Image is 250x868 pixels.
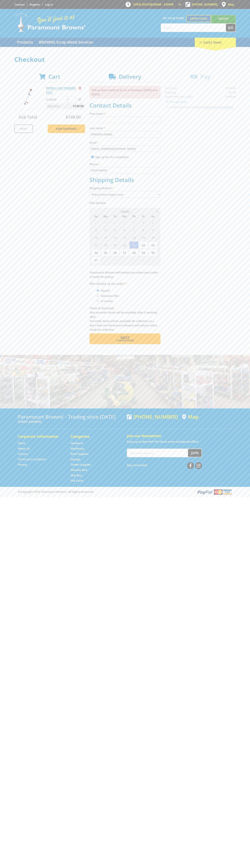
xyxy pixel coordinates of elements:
[90,271,158,278] em: Paramount Browns will contact you when your order is ready for pickup
[90,167,160,174] input: Please enter your telephone number.
[90,111,160,116] label: First name
[18,452,28,456] a: Go to the Contact page
[91,241,101,249] span: 17
[71,452,88,456] a: Go to the Steel Supplies page
[90,186,160,190] label: Shipping Method
[120,335,129,340] span: Next
[101,249,110,256] span: 25
[90,102,160,109] h2: Contact Details
[90,131,160,138] input: Please enter your last name.
[46,97,65,102] p: $149.00
[148,241,157,249] span: 23
[120,234,129,241] span: 13
[71,473,82,477] a: Go to the Skip Bins page
[18,447,30,450] a: Go to the About Us page
[90,117,160,123] input: Please enter your first name.
[129,226,138,234] span: 7
[14,489,236,495] div: ® Copyright 2025 Paramount Browns'. All Rights Reserved.
[101,241,110,249] span: 18
[91,226,101,234] span: 3
[101,234,110,241] span: 11
[14,13,86,32] img: Paramount Browns'
[71,434,116,439] h5: Categories
[101,219,110,226] span: 28
[90,140,160,145] label: Email
[71,457,80,461] a: Go to the Storage page
[139,234,148,241] span: 15
[45,3,53,6] a: Log in
[127,449,188,457] input: Your email address
[97,289,99,292] input: Please select who will pick up the order.
[100,288,111,294] label: Myself
[97,340,153,342] span: Confirm order
[90,201,160,205] label: Pick Up Date
[148,249,157,256] span: 30
[188,449,202,457] button: Join
[120,214,129,219] span: We
[226,24,236,32] button: Go
[97,295,99,297] input: Please select who will pick up the order.
[73,103,84,109] span: $149.00
[90,146,160,152] input: Please enter your email address.
[18,457,46,461] a: Go to the Terms and Conditions page
[139,256,148,264] span: 5
[120,226,129,234] span: 6
[18,434,63,439] h5: Corporate Information
[71,447,84,450] a: Go to the Machinery page
[110,234,120,241] span: 12
[48,73,60,80] span: Cart
[148,234,157,241] span: 16
[110,226,120,234] span: 5
[139,241,148,249] span: 22
[71,463,91,467] a: Go to the Timber Supplies page
[90,86,160,98] p: Pickup Date needs to be on or between [DATE] and [DATE]
[129,256,138,264] span: 4
[18,86,39,107] img: PETROL LINE TRIMMER 33CC
[71,441,83,445] a: Go to the Hardware page
[129,241,138,249] span: 21
[120,219,129,226] span: 30
[182,414,199,420] a: View a map of Gepps Cross location
[127,461,202,469] div: Stay Connected
[14,38,36,47] a: Go to the Products page
[66,114,81,120] span: $149.00
[161,15,186,21] span: Set your store
[18,414,123,420] h3: Paramount Browns' - Trading since [DATE]
[139,226,148,234] span: 8
[127,414,178,420] div: [PHONE_NUMBER]
[186,15,211,22] a: Gepps Cross
[91,219,101,226] span: 27
[139,249,148,256] span: 29
[91,234,101,241] span: 10
[90,126,160,130] label: Last name
[18,420,123,424] p: [STREET_ADDRESS]
[91,249,101,256] span: 24
[18,463,27,467] a: Go to the Privacy page
[129,249,138,256] span: 28
[110,256,120,264] span: 2
[30,3,40,6] a: Go to the registration page
[14,56,236,63] h1: Checkout
[197,489,232,495] img: PayPal, Mastercard, Visa accepted
[133,3,174,6] span: OPEN [DATE]
[90,191,160,198] select: Please select a shipping method.
[14,124,33,133] a: Print
[121,210,129,213] span: [DATE]
[100,293,120,299] label: Someone Else
[129,214,138,219] span: Th
[210,40,221,44] span: (1 item)
[151,3,174,6] span: 8:00am - 5:00pm
[139,219,148,226] span: 1
[195,38,236,47] div: Cart
[18,441,26,445] a: Go to the Home page
[127,439,232,444] p: Keep up to date with the latest news and special offers.
[97,300,99,302] input: Please select who will pick up the order.
[101,256,110,264] span: 1
[110,214,120,219] span: Tu
[129,234,138,241] span: 14
[161,24,226,32] input: Search
[110,249,120,256] span: 26
[79,86,81,90] a: Remove from cart
[148,226,157,234] span: 9
[48,124,85,133] a: Keep Shopping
